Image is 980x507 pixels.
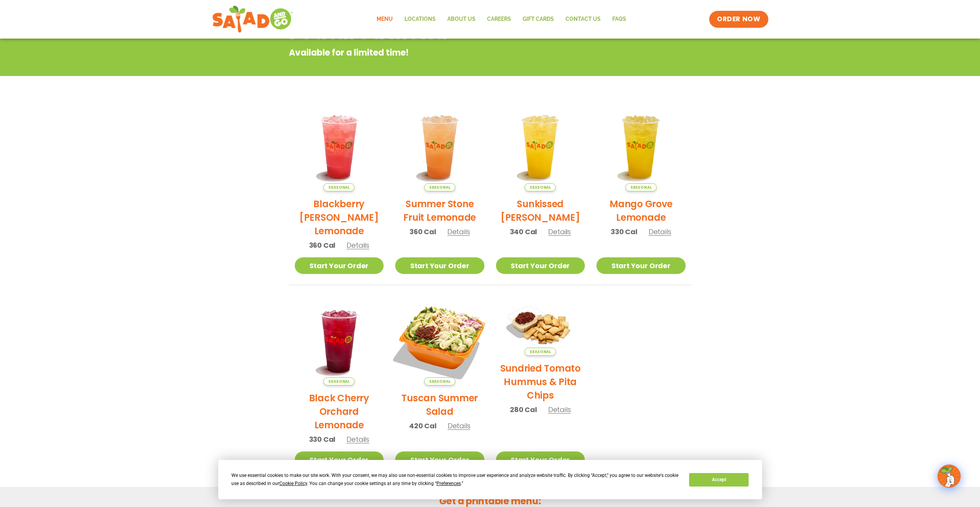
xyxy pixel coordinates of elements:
a: Start Your Order [395,257,484,274]
span: Preferences [436,481,461,486]
span: Seasonal [424,183,455,191]
img: wpChatIcon [938,465,960,487]
a: Start Your Order [395,451,484,468]
a: Start Your Order [295,257,384,274]
span: Seasonal [424,377,455,385]
a: Start Your Order [596,257,686,274]
span: Details [448,421,470,431]
a: Locations [399,10,442,28]
a: Menu [371,10,399,28]
span: ORDER NOW [717,15,760,24]
img: Product photo for Tuscan Summer Salad [387,289,492,393]
span: Details [346,434,369,444]
nav: Menu [371,10,632,28]
a: Start Your Order [496,257,585,274]
h2: Black Cherry Orchard Lemonade [295,391,384,432]
h2: Tuscan Summer Salad [395,391,484,418]
span: Details [548,227,571,237]
span: Cookie Policy [279,481,307,486]
img: Product photo for Sundried Tomato Hummus & Pita Chips [496,297,585,356]
span: 360 Cal [309,240,336,250]
span: Details [548,405,571,414]
button: Accept [689,473,749,487]
a: Careers [481,10,517,28]
span: Details [447,227,470,237]
img: new-SAG-logo-768×292 [212,4,294,35]
img: Product photo for Blackberry Bramble Lemonade [295,102,384,191]
div: Cookie Consent Prompt [218,460,762,499]
a: About Us [442,10,481,28]
p: Available for a limited time! [289,46,629,59]
span: 420 Cal [409,421,436,431]
img: Product photo for Mango Grove Lemonade [596,102,686,191]
h2: Sunkissed [PERSON_NAME] [496,197,585,224]
a: GIFT CARDS [517,10,560,28]
a: Contact Us [560,10,606,28]
span: Seasonal [525,348,556,356]
span: 280 Cal [510,404,537,415]
a: ORDER NOW [709,11,768,28]
span: Seasonal [323,183,355,191]
div: We use essential cookies to make our site work. With your consent, we may also use non-essential ... [231,472,680,488]
span: Seasonal [625,183,657,191]
span: 330 Cal [309,434,336,444]
h2: Summer Stone Fruit Lemonade [395,197,484,224]
span: 340 Cal [510,226,537,237]
span: Details [346,240,369,250]
span: Seasonal [323,377,355,385]
span: Seasonal [525,183,556,191]
h2: Blackberry [PERSON_NAME] Lemonade [295,197,384,238]
a: FAQs [606,10,632,28]
img: Product photo for Sunkissed Yuzu Lemonade [496,102,585,191]
span: 330 Cal [611,226,637,237]
span: 360 Cal [409,226,436,237]
h2: Sundried Tomato Hummus & Pita Chips [496,362,585,402]
img: Product photo for Black Cherry Orchard Lemonade [295,297,384,386]
span: Details [649,227,671,237]
img: Product photo for Summer Stone Fruit Lemonade [395,102,484,191]
a: Start Your Order [496,451,585,468]
a: Start Your Order [295,451,384,468]
h2: Mango Grove Lemonade [596,197,686,224]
